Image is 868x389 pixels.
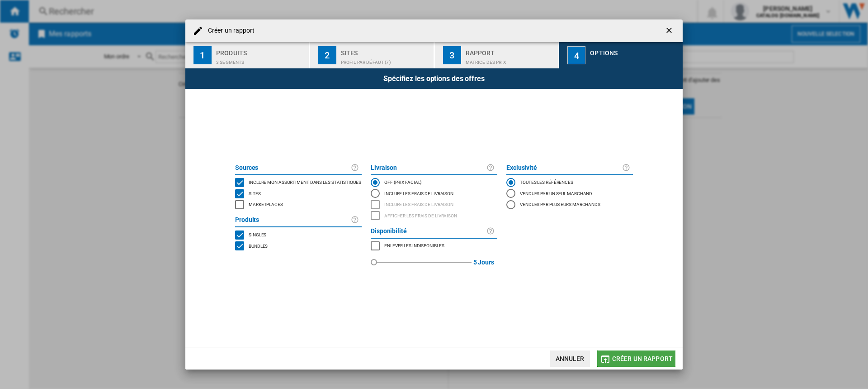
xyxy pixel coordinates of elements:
[384,212,457,218] span: Afficher les frais de livraison
[249,201,283,207] span: Marketplaces
[235,240,362,252] md-checkbox: BUNDLES
[216,46,305,55] div: Produits
[466,46,555,55] div: Rapport
[506,177,633,188] md-radio-button: Toutes les références
[371,240,497,252] md-checkbox: MARKETPLACES
[590,46,679,55] div: Options
[371,188,497,199] md-radio-button: Inclure les frais de livraison
[235,229,362,240] md-checkbox: SINGLE
[371,163,486,173] label: Livraison
[506,199,633,210] md-radio-button: Vendues par plusieurs marchands
[559,42,683,68] button: 4 Options
[384,201,453,207] span: Inclure les frais de livraison
[374,251,472,273] md-slider: red
[216,55,305,65] div: 3 segments
[249,190,261,196] span: Sites
[235,215,351,226] label: Produits
[193,46,212,64] div: 1
[466,55,555,65] div: Matrice des prix
[371,210,497,221] md-checkbox: SHOW DELIVERY PRICE
[612,355,673,362] span: Créer un rapport
[550,351,590,367] button: Annuler
[665,26,675,37] ng-md-icon: getI18NText('BUTTONS.CLOSE_DIALOG')
[235,177,362,188] md-checkbox: INCLUDE MY SITE
[567,46,585,64] div: 4
[203,26,255,35] h4: Créer un rapport
[185,68,683,89] div: Spécifiez les options des offres
[318,46,336,64] div: 2
[384,242,444,248] span: Enlever les indisponibles
[661,22,679,40] button: getI18NText('BUTTONS.CLOSE_DIALOG')
[443,46,461,64] div: 3
[249,231,266,237] span: Singles
[185,42,310,68] button: 1 Produits 3 segments
[249,242,268,249] span: Bundles
[506,163,622,173] label: Exclusivité
[506,188,633,199] md-radio-button: Vendues par un seul marchand
[235,163,351,173] label: Sources
[341,46,430,55] div: Sites
[473,251,494,273] label: 5 Jours
[310,42,434,68] button: 2 Sites Profil par défaut (7)
[371,177,497,188] md-radio-button: OFF (prix facial)
[249,178,361,185] span: Inclure mon assortiment dans les statistiques
[435,42,559,68] button: 3 Rapport Matrice des prix
[371,226,486,237] label: Disponibilité
[597,351,675,367] button: Créer un rapport
[371,199,497,211] md-checkbox: INCLUDE DELIVERY PRICE
[235,199,362,211] md-checkbox: MARKETPLACES
[341,55,430,65] div: Profil par défaut (7)
[235,188,362,199] md-checkbox: SITES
